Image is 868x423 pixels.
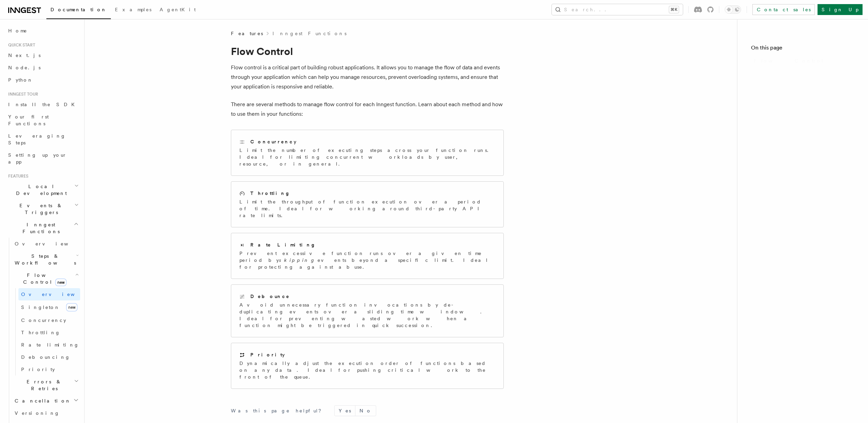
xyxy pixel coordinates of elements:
[111,2,156,18] a: Examples
[752,4,815,15] a: Contact sales
[12,272,75,285] span: Flow Control
[156,2,200,18] a: AgentKit
[18,363,80,376] a: Priority
[12,238,80,250] a: Overview
[15,241,85,246] span: Overview
[5,49,80,61] a: Next.js
[273,30,347,37] a: Inngest Functions
[12,397,71,404] span: Cancellation
[8,152,67,165] span: Setting up your app
[8,77,33,83] span: Python
[250,190,290,197] h2: Throttling
[50,7,107,12] span: Documentation
[5,173,28,179] span: Features
[21,354,70,360] span: Debouncing
[5,98,80,111] a: Install the SDK
[18,314,80,326] a: Concurrency
[250,138,296,145] h2: Concurrency
[12,395,80,407] button: Cancellation
[5,42,35,48] span: Quick start
[335,406,355,416] button: Yes
[250,293,290,300] h2: Debounce
[5,149,80,168] a: Setting up your app
[239,147,495,167] p: Limit the number of executing steps across your function runs. Ideal for limiting concurrent work...
[12,288,80,376] div: Flow Controlnew
[5,199,80,218] button: Events & Triggers
[231,181,504,227] a: ThrottlingLimit the throughput of function execution over a period of time. Ideal for working aro...
[8,133,66,145] span: Leveraging Steps
[231,100,504,119] p: There are several methods to manage flow control for each Inngest function. Learn about each meth...
[21,342,79,348] span: Rate limiting
[12,376,80,395] button: Errors & Retries
[46,2,111,19] a: Documentation
[18,339,80,351] a: Rate limiting
[12,378,74,392] span: Errors & Retries
[231,284,504,337] a: DebounceAvoid unnecessary function invocations by de-duplicating events over a sliding time windo...
[231,233,504,279] a: Rate LimitingPrevent excessive function runs over a given time period byskippingevents beyond a s...
[5,218,80,238] button: Inngest Functions
[5,111,80,130] a: Your first Functions
[8,114,49,126] span: Your first Functions
[5,180,80,199] button: Local Development
[250,241,316,248] h2: Rate Limiting
[751,44,854,55] h4: On this page
[5,25,80,37] a: Home
[18,300,80,314] a: Singletonnew
[239,198,495,219] p: Limit the throughput of function execution over a period of time. Ideal for working around third-...
[239,360,495,380] p: Dynamically adjust the execution order of functions based on any data. Ideal for pushing critical...
[231,63,504,91] p: Flow control is a critical part of building robust applications. It allows you to manage the flow...
[231,30,263,37] span: Features
[12,407,80,419] a: Versioning
[8,53,41,58] span: Next.js
[231,407,326,414] p: Was this page helpful?
[66,303,77,311] span: new
[552,4,683,15] button: Search...⌘K
[160,7,196,12] span: AgentKit
[21,367,55,372] span: Priority
[239,301,495,329] p: Avoid unnecessary function invocations by de-duplicating events over a sliding time window. Ideal...
[55,279,67,286] span: new
[12,253,76,266] span: Steps & Workflows
[115,7,151,12] span: Examples
[5,61,80,74] a: Node.js
[751,55,854,67] a: Flow Control
[5,202,74,216] span: Events & Triggers
[8,65,41,70] span: Node.js
[818,4,863,15] a: Sign Up
[355,406,376,416] button: No
[21,292,91,297] span: Overview
[250,351,285,358] h2: Priority
[12,250,80,269] button: Steps & Workflows
[725,5,741,14] button: Toggle dark mode
[18,288,80,300] a: Overview
[231,45,504,57] h1: Flow Control
[231,130,504,176] a: ConcurrencyLimit the number of executing steps across your function runs. Ideal for limiting conc...
[5,221,74,235] span: Inngest Functions
[5,183,74,197] span: Local Development
[754,57,824,64] span: Flow Control
[21,305,60,310] span: Singleton
[21,330,60,335] span: Throttling
[21,318,66,323] span: Concurrency
[8,102,79,107] span: Install the SDK
[15,410,60,416] span: Versioning
[5,91,38,97] span: Inngest tour
[5,130,80,149] a: Leveraging Steps
[279,257,318,263] em: skipping
[669,6,679,13] kbd: ⌘K
[18,326,80,339] a: Throttling
[8,27,27,34] span: Home
[18,351,80,363] a: Debouncing
[231,343,504,389] a: PriorityDynamically adjust the execution order of functions based on any data. Ideal for pushing ...
[5,74,80,86] a: Python
[12,269,80,288] button: Flow Controlnew
[239,250,495,270] p: Prevent excessive function runs over a given time period by events beyond a specific limit. Ideal...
